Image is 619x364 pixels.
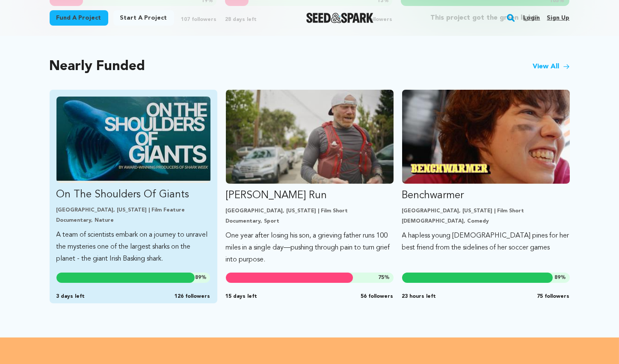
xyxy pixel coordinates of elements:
[402,293,436,300] span: 23 hours left
[533,62,570,72] a: View All
[379,275,385,280] span: 75
[226,230,394,266] p: One year after losing his son, a grieving father runs 100 miles in a single day—pushing through p...
[175,293,210,300] span: 126 followers
[402,208,570,214] p: [GEOGRAPHIC_DATA], [US_STATE] | Film Short
[226,90,394,266] a: Fund Ryan’s Run
[361,293,394,300] span: 56 followers
[50,61,145,73] h2: Nearly Funded
[56,293,85,300] span: 3 days left
[195,274,207,281] span: %
[226,293,258,300] span: 15 days left
[402,189,570,203] p: Benchwarmer
[226,189,394,203] p: [PERSON_NAME] Run
[402,218,570,225] p: [DEMOGRAPHIC_DATA], Comedy
[56,229,210,265] p: A team of scientists embark on a journey to unravel the mysteries one of the largest sharks on th...
[379,274,390,281] span: %
[50,10,108,26] a: Fund a project
[402,90,570,254] a: Fund Benchwarmer
[402,230,570,254] p: A hapless young [DEMOGRAPHIC_DATA] pines for her best friend from the sidelines of her soccer games
[555,275,561,280] span: 89
[226,208,394,214] p: [GEOGRAPHIC_DATA], [US_STATE] | Film Short
[56,97,210,265] a: Fund On The Shoulders Of Giants
[56,188,210,202] p: On The Shoulders Of Giants
[555,274,566,281] span: %
[306,13,373,23] img: Seed&Spark Logo Dark Mode
[226,218,394,225] p: Documentary, Sport
[56,217,210,224] p: Documentary, Nature
[547,11,569,25] a: Sign up
[523,11,540,25] a: Login
[306,13,373,23] a: Seed&Spark Homepage
[56,207,210,214] p: [GEOGRAPHIC_DATA], [US_STATE] | Film Feature
[537,293,570,300] span: 75 followers
[113,10,174,26] a: Start a project
[195,275,201,280] span: 89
